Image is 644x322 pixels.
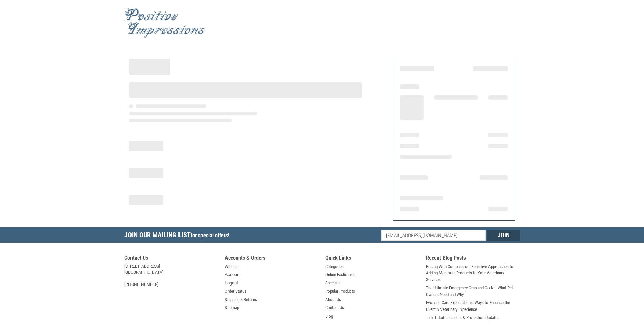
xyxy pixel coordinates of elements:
a: Order Status [225,288,246,295]
a: Wishlist [225,263,239,270]
a: Popular Products [325,288,355,295]
h5: Recent Blog Posts [426,255,520,263]
h5: Contact Us [124,255,218,263]
a: Blog [325,313,333,320]
h5: Quick Links [325,255,419,263]
a: About Us [325,296,341,303]
a: The Ultimate Emergency Grab-and-Go Kit: What Pet Owners Need and Why [426,284,520,298]
img: Positive Impressions [124,8,206,38]
a: Pricing With Compassion: Sensitive Approaches to Adding Memorial Products to Your Veterinary Serv... [426,263,520,283]
a: Contact Us [325,304,344,311]
a: Tick Tidbits: Insights & Protection Updates [426,314,499,321]
a: Account [225,271,241,278]
h5: Accounts & Orders [225,255,319,263]
a: Evolving Care Expectations: Ways to Enhance the Client & Veterinary Experience [426,299,520,313]
a: Online Exclusives [325,271,355,278]
a: Sitemap [225,304,239,311]
a: Specials [325,280,340,287]
h5: Join Our Mailing List [124,227,233,245]
address: [STREET_ADDRESS] [GEOGRAPHIC_DATA] [PHONE_NUMBER] [124,263,218,288]
input: Join [487,230,520,241]
input: Email [381,230,486,241]
a: Shipping & Returns [225,296,257,303]
a: Logout [225,280,238,287]
a: Categories [325,263,344,270]
span: for special offers! [191,232,229,239]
